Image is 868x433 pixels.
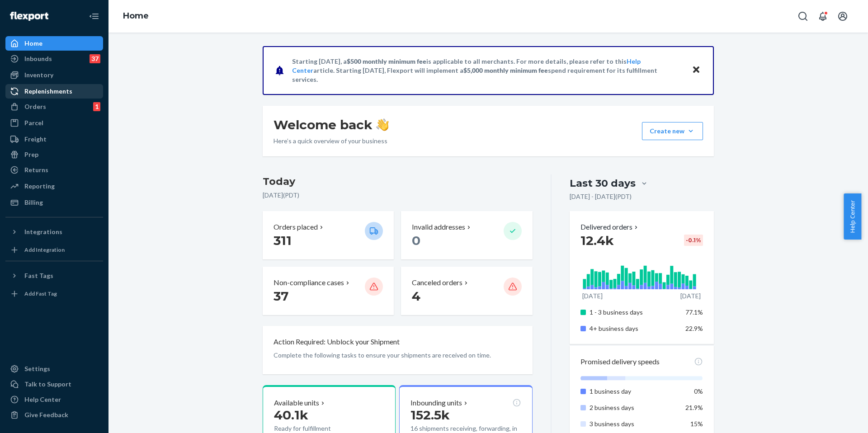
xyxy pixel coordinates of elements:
p: 4+ business days [590,324,679,333]
p: Orders placed [274,222,318,232]
div: Help Center [24,395,61,404]
p: 2 business days [590,403,679,412]
button: Canceled orders 4 [401,267,532,315]
a: Billing [5,195,103,210]
p: 3 business days [590,419,679,428]
a: Help Center [5,392,103,407]
span: 21.9% [685,404,703,411]
button: Open notifications [814,7,832,25]
span: $500 monthly minimum fee [347,57,426,65]
p: Ready for fulfillment [274,424,358,433]
span: 0% [694,387,703,395]
p: Action Required: Unblock your Shipment [274,337,400,347]
a: Replenishments [5,84,103,99]
p: Inbounding units [410,398,462,408]
span: 12.4k [580,233,614,248]
p: Canceled orders [412,278,462,288]
button: Non-compliance cases 37 [263,267,394,315]
p: Promised delivery speeds [580,357,660,367]
button: Give Feedback [5,408,103,422]
span: 152.5k [410,407,450,423]
button: Delivered orders [580,222,640,232]
ol: breadcrumbs [116,3,156,29]
div: Billing [24,198,43,207]
div: Replenishments [24,87,72,96]
div: Integrations [24,227,62,236]
a: Inbounds37 [5,52,103,66]
button: Integrations [5,225,103,239]
p: Non-compliance cases [274,278,344,288]
button: Help Center [844,193,861,240]
div: Returns [24,165,48,174]
span: 15% [690,420,703,428]
button: Close [690,64,702,77]
div: Home [24,39,42,48]
p: 1 - 3 business days [590,308,679,317]
p: Invalid addresses [412,222,465,232]
img: hand-wave emoji [376,118,389,131]
a: Settings [5,362,103,376]
div: 1 [93,102,100,111]
h3: Today [263,174,533,189]
div: 37 [90,54,100,63]
a: Freight [5,132,103,146]
div: Add Integration [24,246,65,254]
button: Create new [642,122,703,140]
h1: Welcome back [274,117,389,133]
div: Inventory [24,71,53,80]
p: [DATE] [680,292,701,301]
div: Parcel [24,118,43,127]
p: Starting [DATE], a is applicable to all merchants. For more details, please refer to this article... [292,57,683,84]
a: Orders1 [5,99,103,114]
a: Parcel [5,116,103,130]
img: Flexport logo [10,12,48,21]
button: Close Navigation [85,7,103,25]
div: Orders [24,102,46,111]
p: 1 business day [590,387,679,396]
div: Freight [24,135,47,144]
div: Give Feedback [24,410,68,419]
a: Returns [5,163,103,177]
p: [DATE] [582,292,603,301]
p: Available units [274,398,319,408]
a: Reporting [5,179,103,193]
div: Last 30 days [570,176,636,190]
a: Home [5,36,103,51]
div: Fast Tags [24,271,53,280]
span: 22.9% [685,325,703,332]
p: [DATE] ( PDT ) [263,191,533,200]
div: Prep [24,150,38,159]
div: Talk to Support [24,380,71,389]
div: Reporting [24,182,55,191]
div: -0.1 % [684,235,703,246]
span: 0 [412,233,420,248]
a: Add Fast Tag [5,287,103,301]
button: Fast Tags [5,268,103,283]
div: Add Fast Tag [24,290,57,297]
a: Talk to Support [5,377,103,391]
button: Open account menu [834,7,852,25]
div: Settings [24,364,50,373]
span: 4 [412,288,420,304]
span: 311 [274,233,292,248]
button: Invalid addresses 0 [401,211,532,259]
p: Here’s a quick overview of your business [274,136,389,146]
button: Open Search Box [794,7,812,25]
a: Home [123,11,149,21]
a: Add Integration [5,243,103,257]
button: Orders placed 311 [263,211,394,259]
a: Prep [5,147,103,162]
span: 37 [274,288,288,304]
div: Inbounds [24,54,52,63]
p: Complete the following tasks to ensure your shipments are received on time. [274,351,522,360]
span: 77.1% [685,308,703,316]
span: 40.1k [274,407,308,423]
p: [DATE] - [DATE] ( PDT ) [570,192,632,201]
a: Inventory [5,68,103,82]
span: $5,000 monthly minimum fee [463,66,548,74]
